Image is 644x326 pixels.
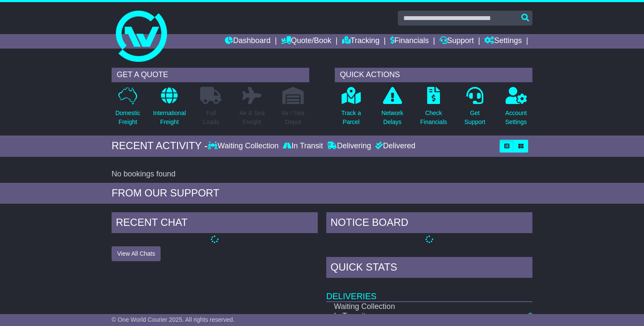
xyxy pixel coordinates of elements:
[112,212,318,235] div: RECENT CHAT
[505,87,527,131] a: AccountSettings
[484,34,522,49] a: Settings
[341,87,361,131] a: Track aParcel
[528,312,532,320] a: 2
[153,109,186,127] p: International Freight
[326,280,532,302] td: Deliveries
[341,109,361,127] p: Track a Parcel
[239,109,264,127] p: Air & Sea Freight
[326,312,451,321] td: In Transit
[208,141,281,151] div: Waiting Collection
[225,34,270,49] a: Dashboard
[382,109,403,127] p: Network Delays
[464,87,486,131] a: GetSupport
[390,34,429,49] a: Financials
[112,246,161,261] button: View All Chats
[112,316,235,323] span: © One World Courier 2025. All rights reserved.
[112,187,532,199] div: FROM OUR SUPPORT
[420,87,447,131] a: CheckFinancials
[420,109,447,127] p: Check Financials
[326,212,532,235] div: NOTICE BOARD
[342,34,379,49] a: Tracking
[282,109,305,127] p: Air / Sea Depot
[281,34,331,49] a: Quote/Book
[200,109,221,127] p: Full Loads
[112,68,309,82] div: GET A QUOTE
[440,34,474,49] a: Support
[335,68,532,82] div: QUICK ACTIONS
[464,109,485,127] p: Get Support
[326,302,451,312] td: Waiting Collection
[325,141,373,151] div: Delivering
[326,257,532,280] div: Quick Stats
[115,109,140,127] p: Domestic Freight
[115,87,141,131] a: DomesticFreight
[381,87,404,131] a: NetworkDelays
[112,170,532,179] div: No bookings found
[373,141,415,151] div: Delivered
[152,87,186,131] a: InternationalFreight
[281,141,325,151] div: In Transit
[505,109,527,127] p: Account Settings
[112,140,208,152] div: RECENT ACTIVITY -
